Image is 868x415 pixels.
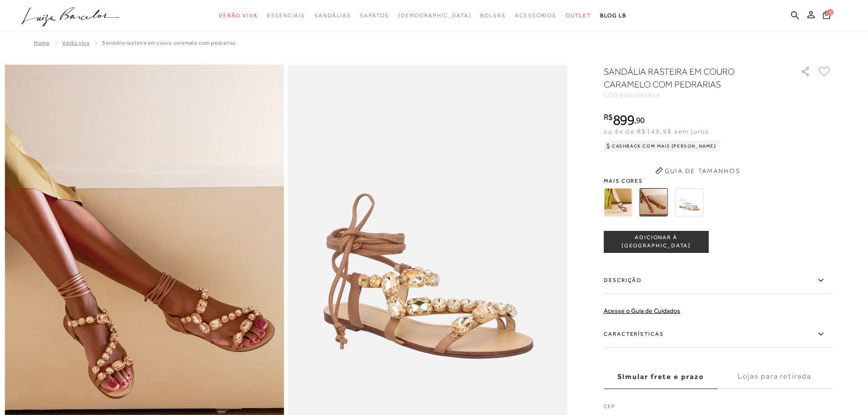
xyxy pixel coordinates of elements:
label: Descrição [604,267,832,294]
span: Acessórios [515,12,556,19]
span: SANDÁLIA RASTEIRA EM COURO CARAMELO COM PEDRARIAS [102,40,236,46]
label: CEP [604,402,832,415]
span: 899 [613,112,634,128]
span: Verão Viva [219,12,258,19]
a: Verão Viva [62,40,89,46]
span: ou 6x de R$149,98 sem juros [604,128,709,135]
button: Guia de Tamanhos [652,164,743,178]
h1: SANDÁLIA RASTEIRA EM COURO CARAMELO COM PEDRARIAS [604,65,775,91]
a: categoryNavScreenReaderText [314,7,351,24]
label: Características [604,321,832,348]
span: [DEMOGRAPHIC_DATA] [398,12,472,19]
span: Outlet [565,12,591,19]
span: Bolsas [480,12,506,19]
span: Mais cores [604,178,832,184]
a: categoryNavScreenReaderText [267,7,305,24]
span: Sandálias [314,12,351,19]
label: Simular frete e prazo [604,364,718,389]
i: R$ [604,113,613,121]
span: Sapatos [360,12,389,19]
a: categoryNavScreenReaderText [219,7,258,24]
span: Essenciais [267,12,305,19]
img: SANDÁLIA RASTEIRA EM COURO OFF WHITE COM PEDRARIAS [675,188,703,216]
span: ADICIONAR À [GEOGRAPHIC_DATA] [604,234,708,250]
button: ADICIONAR À [GEOGRAPHIC_DATA] [604,231,709,253]
div: Cashback com Mais [PERSON_NAME] [604,141,720,152]
img: SANDÁLIA RASTEIRA EM COURO CAFÉ COM PEDRARIAS [604,188,632,216]
button: 0 [820,10,833,22]
a: BLOG LB [600,7,627,24]
a: noSubCategoriesText [398,7,472,24]
span: BLOG LB [600,12,627,19]
a: categoryNavScreenReaderText [360,7,389,24]
span: 90 [636,115,645,125]
label: Lojas para retirada [718,364,832,389]
span: 0 [827,9,833,15]
span: 6001003819 [620,92,661,98]
a: categoryNavScreenReaderText [480,7,506,24]
a: categoryNavScreenReaderText [515,7,556,24]
a: Acesse o Guia de Cuidados [604,307,680,314]
div: CÓD: [604,92,786,98]
a: Home [34,40,49,46]
i: , [634,116,645,124]
img: SANDÁLIA RASTEIRA EM COURO CARAMELO COM PEDRARIAS [639,188,668,216]
a: categoryNavScreenReaderText [565,7,591,24]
